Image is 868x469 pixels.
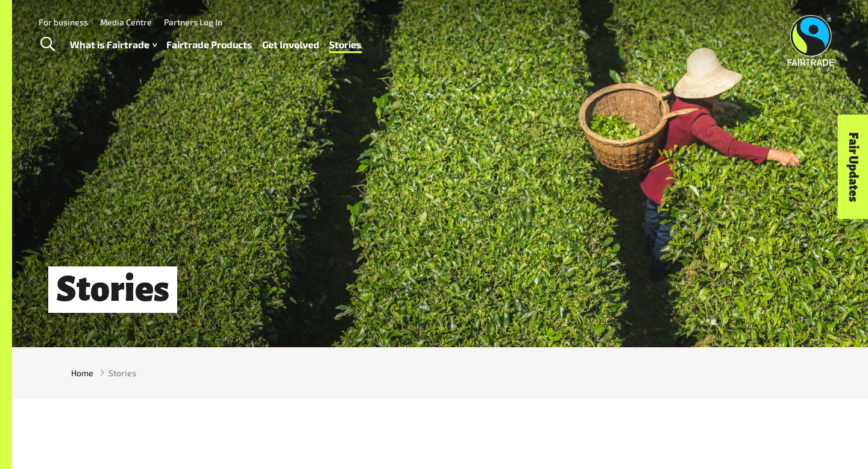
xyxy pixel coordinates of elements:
[48,266,177,313] h1: Stories
[71,367,93,379] a: Home
[164,17,222,27] a: Partners Log In
[108,367,136,379] span: Stories
[329,36,362,54] a: Stories
[788,15,834,66] img: Fairtrade Australia New Zealand logo
[100,17,152,27] a: Media Centre
[70,36,157,54] a: What is Fairtrade
[262,36,319,54] a: Get Involved
[33,30,62,60] a: Toggle Search
[166,36,253,54] a: Fairtrade Products
[39,17,88,27] a: For business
